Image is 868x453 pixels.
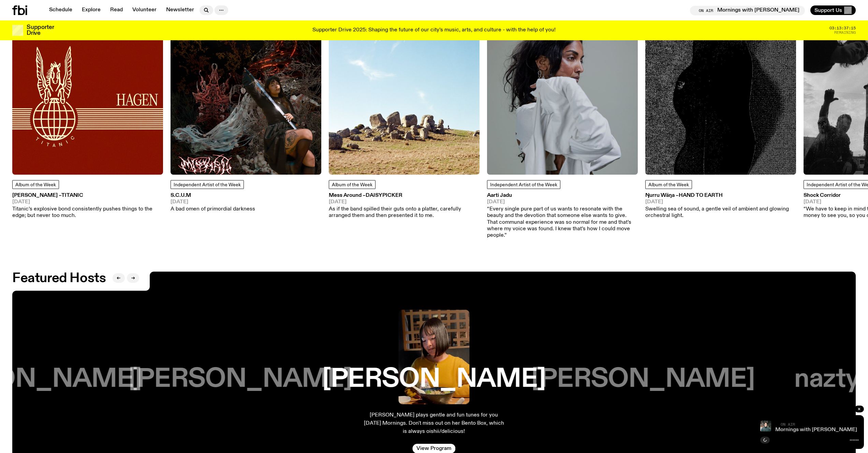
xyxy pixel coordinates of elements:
a: Album of the Week [329,180,376,189]
h2: Featured Hosts [12,272,106,284]
span: Album of the Week [15,182,56,187]
img: An textured black shape upon a textured gray background [645,24,796,175]
span: [DATE] [12,200,163,205]
span: Hand To Earth [679,193,723,198]
p: As if the band spilled their guts onto a platter, carefully arranged them and then presented it t... [329,206,480,219]
span: [DATE] [329,200,480,205]
span: Remaining [834,31,856,34]
p: [PERSON_NAME] plays gentle and fun tunes for you [DATE] Mornings. Don't miss out on her Bento Box... [363,411,505,436]
a: Independent Artist of the Week [171,180,244,189]
a: Schedule [45,5,76,15]
a: S.C.U.M[DATE]A bad omen of primordial darkness [171,193,255,213]
a: Explore [78,5,105,15]
span: Independent Artist of the Week [490,182,557,187]
span: Album of the Week [332,182,372,187]
h3: [PERSON_NAME] [129,366,352,392]
span: Titanic [61,193,83,198]
a: [PERSON_NAME] –Titanic[DATE]Titanic’s explosive bond consistently pushes things to the edge; but ... [12,193,163,219]
span: [DATE] [171,200,255,205]
a: Read [106,5,127,15]
a: Newsletter [162,5,198,15]
button: Support Us [810,5,856,15]
p: Titanic’s explosive bond consistently pushes things to the edge; but never too much. [12,206,163,219]
a: Album of the Week [12,180,59,189]
h3: Supporter Drive [27,25,54,36]
span: [DATE] [645,200,796,205]
h3: [PERSON_NAME] [322,366,546,392]
a: Ŋurru Wäŋa –Hand To Earth[DATE]Swelling sea of sound, a gentle veil of ambient and glowing orches... [645,193,796,219]
span: Daisypicker [366,193,402,198]
span: Album of the Week [648,182,689,187]
a: Independent Artist of the Week [487,180,560,189]
button: On AirMornings with [PERSON_NAME] [690,6,805,15]
p: A bad omen of primordial darkness [171,206,255,213]
h3: Mess Around – [329,193,480,198]
a: Mornings with [PERSON_NAME] [775,427,857,433]
img: Radio presenter Ben Hansen sits in front of a wall of photos and an fbi radio sign. Film photo. B... [760,421,771,432]
span: On Air [781,422,795,426]
span: Support Us [814,7,842,13]
a: Volunteer [128,5,161,15]
p: “Every single pure part of us wants to resonate with the beauty and the devotion that someone els... [487,206,638,239]
a: Mess Around –Daisypicker[DATE]As if the band spilled their guts onto a platter, carefully arrange... [329,193,480,219]
h3: [PERSON_NAME] – [12,193,163,198]
h3: [PERSON_NAME] [531,366,755,392]
p: Swelling sea of sound, a gentle veil of ambient and glowing orchestral light. [645,206,796,219]
a: Aarti Jadu[DATE]“Every single pure part of us wants to resonate with the beauty and the devotion ... [487,193,638,239]
span: [DATE] [487,200,638,205]
span: 03:13:37:15 [829,26,856,30]
p: Supporter Drive 2025: Shaping the future of our city’s music, arts, and culture - with the help o... [312,27,556,33]
h3: S.C.U.M [171,193,255,198]
h3: Ŋurru Wäŋa – [645,193,796,198]
h3: Aarti Jadu [487,193,638,198]
a: Album of the Week [645,180,692,189]
span: Independent Artist of the Week [174,182,241,187]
